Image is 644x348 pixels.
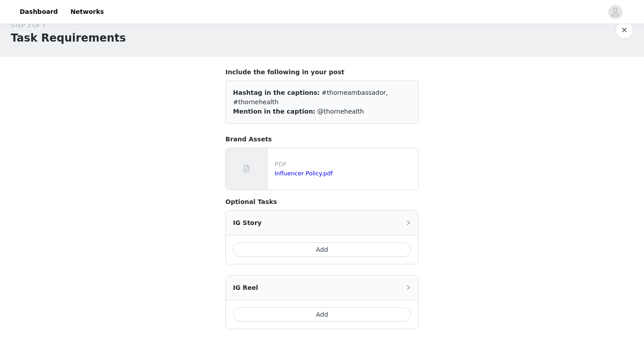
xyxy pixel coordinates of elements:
div: avatar [611,5,619,19]
h1: Task Requirements [11,30,126,46]
button: Add [233,307,411,322]
a: Influencer Policy.pdf [275,170,333,177]
h4: Include the following in your post [225,68,419,77]
button: Add [233,242,411,257]
div: STEP 3 OF 7 [11,21,126,30]
a: Dashboard [14,2,63,22]
i: icon: right [406,220,411,225]
div: icon: rightIG Reel [226,276,418,300]
p: PDF [275,160,415,169]
div: icon: rightIG Story [226,211,418,235]
span: @thornehealth [318,108,364,115]
span: Mention in the caption: [233,108,315,115]
i: icon: right [406,285,411,290]
span: Hashtag in the captions: [233,89,320,96]
span: #thorneambassador, #thornehealth [233,89,388,106]
h4: Optional Tasks [225,197,419,207]
h4: Brand Assets [225,135,419,144]
a: Networks [65,2,109,22]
